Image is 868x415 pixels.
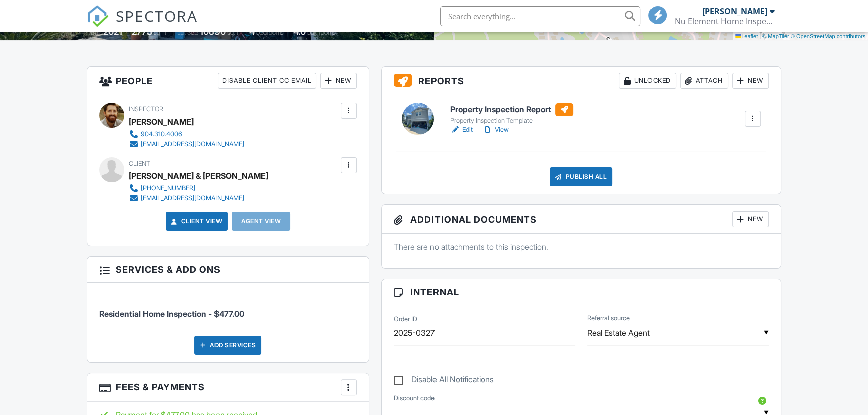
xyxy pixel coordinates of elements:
div: [PERSON_NAME] [702,6,767,16]
span: Residential Home Inspection - $477.00 [99,309,244,319]
h3: Fees & Payments [87,373,368,402]
label: Order ID [394,315,417,324]
div: 4.0 [293,26,306,37]
span: | [759,33,761,39]
h3: Reports [382,67,781,95]
h3: People [87,67,368,95]
a: View [483,125,509,135]
h3: Additional Documents [382,205,781,234]
a: [EMAIL_ADDRESS][DOMAIN_NAME] [129,193,260,203]
img: The Best Home Inspection Software - Spectora [87,5,109,27]
h3: Internal [382,279,781,305]
li: Service: Residential Home Inspection [99,290,356,327]
a: [PHONE_NUMBER] [129,183,260,193]
div: Attach [680,73,728,89]
div: Add Services [194,336,261,355]
a: SPECTORA [87,14,198,35]
span: Inspector [129,105,163,113]
p: There are no attachments to this inspection. [394,241,769,252]
span: sq.ft. [227,29,240,36]
div: 10890 [200,26,226,37]
span: bedrooms [256,29,284,36]
a: Property Inspection Report Property Inspection Template [450,103,573,125]
span: SPECTORA [116,5,198,26]
a: [EMAIL_ADDRESS][DOMAIN_NAME] [129,139,244,149]
h6: Property Inspection Report [450,103,573,116]
a: © OpenStreetMap contributors [791,33,865,39]
label: Discount code [394,394,435,403]
span: bathrooms [307,29,336,36]
span: Client [129,160,150,167]
div: New [732,73,769,89]
a: © MapTiler [762,33,789,39]
div: [EMAIL_ADDRESS][DOMAIN_NAME] [141,194,244,202]
h3: Services & Add ons [87,257,368,283]
a: Client View [169,216,223,226]
label: Disable All Notifications [394,375,494,387]
div: Publish All [550,167,612,186]
div: Nu Element Home Inspection, LLC [675,16,775,26]
div: [PERSON_NAME] [129,114,194,129]
label: Referral source [587,314,630,323]
div: 4 [249,26,255,37]
a: Leaflet [735,33,758,39]
a: 904.310.4006 [129,129,244,139]
div: Unlocked [619,73,676,89]
div: [EMAIL_ADDRESS][DOMAIN_NAME] [141,140,244,148]
div: New [320,73,357,89]
div: New [732,211,769,227]
div: [PERSON_NAME] & [PERSON_NAME] [129,168,268,183]
div: Disable Client CC Email [218,73,316,89]
div: [PHONE_NUMBER] [141,184,195,192]
div: 904.310.4006 [141,130,182,138]
input: Search everything... [440,6,640,26]
a: Edit [450,125,473,135]
div: Property Inspection Template [450,117,573,125]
